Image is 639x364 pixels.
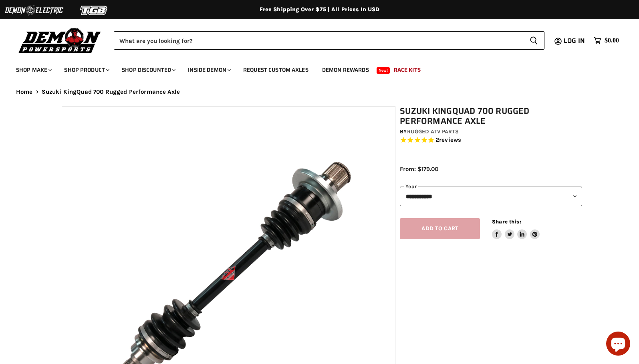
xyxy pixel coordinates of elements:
a: Shop Discounted [116,62,180,78]
span: New! [377,67,390,74]
div: by [400,127,582,136]
a: Demon Rewards [316,62,375,78]
img: Demon Electric Logo 2 [4,3,64,18]
img: TGB Logo 2 [64,3,124,18]
span: $0.00 [605,37,619,44]
aside: Share this: [492,218,540,239]
ul: Main menu [10,58,617,78]
span: Suzuki KingQuad 700 Rugged Performance Axle [42,88,180,95]
a: Shop Make [10,62,56,78]
a: $0.00 [590,35,623,46]
button: Search [523,31,544,50]
a: Home [16,88,33,95]
span: Share this: [492,219,521,225]
span: From: $179.00 [400,165,438,173]
span: Log in [564,36,585,46]
span: Rated 5.0 out of 5 stars 2 reviews [400,136,582,145]
a: Inside Demon [182,62,236,78]
select: year [400,187,582,206]
a: Race Kits [388,62,427,78]
h1: Suzuki KingQuad 700 Rugged Performance Axle [400,106,582,126]
a: Log in [560,37,590,44]
span: reviews [439,137,461,144]
inbox-online-store-chat: Shopify online store chat [604,332,633,358]
a: Request Custom Axles [237,62,314,78]
input: Search [114,31,523,50]
form: Product [114,31,544,50]
span: 2 reviews [435,137,461,144]
img: Demon Powersports [16,26,104,54]
a: Rugged ATV Parts [407,128,459,135]
a: Shop Product [58,62,114,78]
